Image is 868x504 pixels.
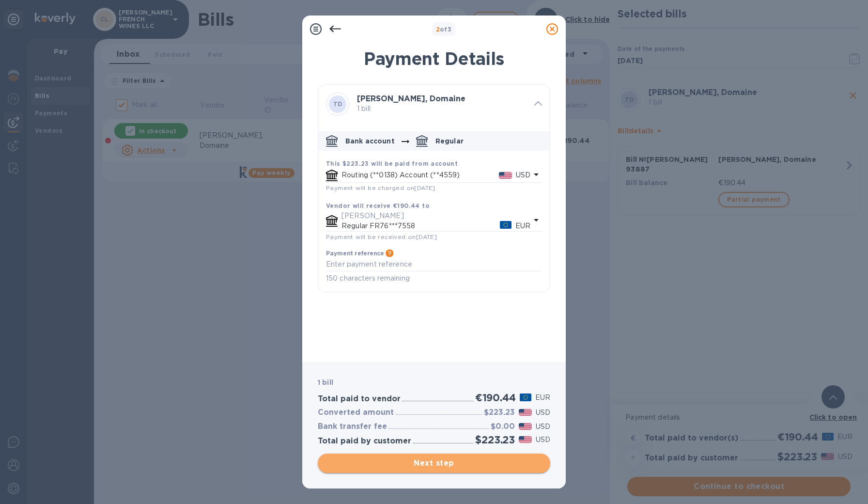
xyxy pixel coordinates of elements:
p: USD [536,435,550,445]
p: USD [536,422,550,432]
h3: Total paid to vendor [318,394,401,404]
h1: Payment Details [318,48,550,69]
span: Payment will be charged on [DATE] [326,184,435,191]
img: USD [499,172,512,179]
span: Next step [325,457,542,469]
p: EUR [515,221,530,231]
span: 2 [436,26,440,33]
h3: $0.00 [491,422,515,431]
h3: $223.23 [484,408,515,417]
p: 1 bill [357,104,527,114]
p: USD [536,408,550,418]
p: [PERSON_NAME] [341,211,530,221]
img: USD [519,436,532,443]
b: of 3 [436,26,452,33]
p: USD [516,170,530,180]
h3: Total paid by customer [318,437,411,446]
button: Next step [318,454,550,473]
div: TD[PERSON_NAME], Domaine 1 bill [318,85,550,124]
div: default-method [318,127,550,292]
b: TD [333,100,342,108]
p: Regular [435,136,464,146]
h2: $223.23 [475,434,515,446]
h3: Bank transfer fee [318,422,387,431]
b: 1 bill [318,378,333,386]
p: Routing (**0138) Account (**4559) [341,170,499,180]
img: USD [519,423,532,430]
h2: €190.44 [475,392,516,404]
b: This $223.23 will be paid from account [326,160,458,167]
h3: Payment reference [326,250,384,257]
p: EUR [535,393,550,403]
span: Payment will be received on [DATE] [326,233,437,240]
p: 150 characters remaining [326,273,542,284]
h3: Converted amount [318,408,394,417]
img: USD [519,409,532,416]
p: Regular FR76***7558 [341,221,500,231]
p: Bank account [345,136,395,146]
b: Vendor will receive €190.44 to [326,202,430,209]
b: [PERSON_NAME], Domaine [357,94,465,103]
